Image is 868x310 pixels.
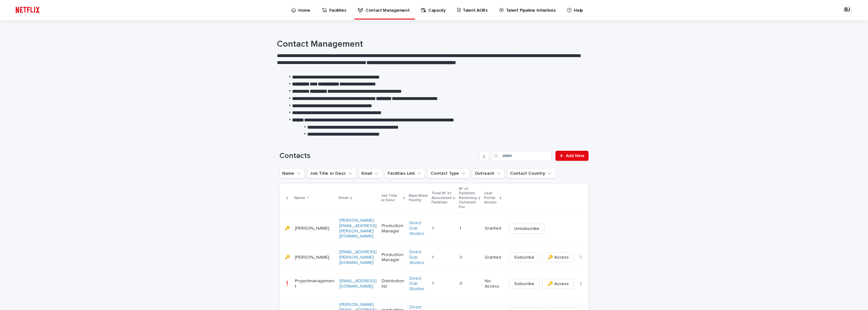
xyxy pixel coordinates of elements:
p: No Access [485,278,501,289]
p: 🔑 [284,254,291,260]
button: 🔑 Access [542,252,574,262]
p: Projectmanagement [295,278,334,289]
h1: Contact Management [277,39,586,50]
button: Email [359,168,382,178]
p: Name [294,195,305,202]
p: Granted [485,255,501,260]
p: Total № of Associated Facilities [431,190,452,206]
tr: 🔑🔑 [PERSON_NAME][EMAIL_ADDRESS][PERSON_NAME][DOMAIN_NAME]Production ManagerDirect Dub Studios 11 ... [279,244,600,271]
button: Contact Country [507,168,555,178]
a: [PERSON_NAME][EMAIL_ADDRESS][PERSON_NAME][DOMAIN_NAME] [339,218,377,238]
p: 1 [432,225,435,231]
a: Direct Dub Studios [409,249,427,265]
p: 1 [432,254,435,260]
p: User Portal Access [484,190,498,206]
p: Granted [485,226,501,231]
p: Distribution list [382,278,404,289]
div: BJ [842,5,852,15]
p: 0 [460,254,464,260]
button: Facilities Link [385,168,425,178]
a: Add New [555,151,589,161]
p: 0 [460,280,464,286]
p: Production Manager [382,223,404,234]
p: Email [339,195,349,202]
p: Main/Work Facility [409,192,428,204]
button: Contact Type [428,168,469,178]
h1: Contacts [279,151,477,161]
span: Add New [566,154,584,158]
a: [EMAIL_ADDRESS][DOMAIN_NAME] [339,279,377,289]
tr: ❗️❗️ Projectmanagement[EMAIL_ADDRESS][DOMAIN_NAME]Distribution listDirect Dub Studios 11 00 No Ac... [279,271,600,297]
a: Direct Dub Studios [409,276,427,292]
span: Subscribe [514,254,534,260]
button: 🔑 Access [542,279,574,289]
input: Search [492,151,552,161]
button: Job Title or Desc [307,168,356,178]
p: 🔑 [284,225,291,231]
p: 1 [460,225,462,231]
img: ifQbXi3ZQGMSEF7WDB7W [13,4,43,16]
span: Subscribe [514,281,534,287]
span: 🔑 Access [548,281,569,287]
button: Subscribe [509,252,540,262]
button: Unsubscribe [509,224,545,234]
span: 🔑 Access [548,254,569,260]
tr: 🔑🔑 [PERSON_NAME][PERSON_NAME][EMAIL_ADDRESS][PERSON_NAME][DOMAIN_NAME]Production ManagerDirect Du... [279,213,600,244]
a: [EMAIL_ADDRESS][PERSON_NAME][DOMAIN_NAME] [339,250,377,265]
button: Outreach [472,168,505,178]
p: [PERSON_NAME] [295,255,334,260]
button: Name [279,168,305,178]
p: 1 [432,280,435,286]
p: ❗️ [284,280,291,286]
a: Direct Dub Studios [409,220,427,236]
p: Production Manager [382,252,404,263]
span: Unsubscribe [514,225,539,232]
button: Subscribe [509,279,540,289]
p: № of Facilities Receiving Outreach For [459,185,477,211]
p: Job Title or Desc [381,192,402,204]
p: [PERSON_NAME] [295,226,334,231]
